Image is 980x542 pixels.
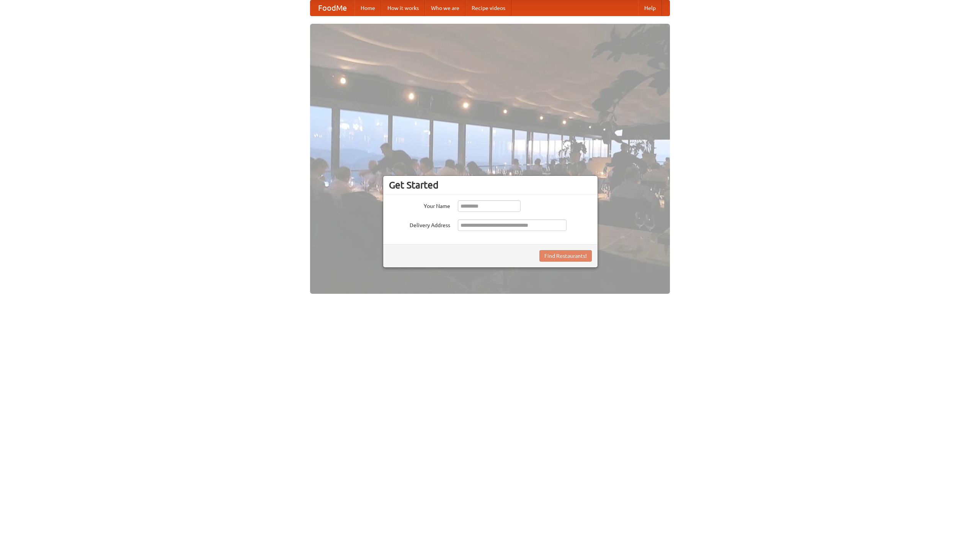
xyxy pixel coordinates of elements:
label: Your Name [389,200,450,210]
a: How it works [381,0,425,16]
a: Who we are [425,0,465,16]
button: Find Restaurants! [539,250,592,262]
label: Delivery Address [389,219,450,229]
a: Home [354,0,381,16]
a: Recipe videos [465,0,511,16]
a: Help [638,0,662,16]
h3: Get Started [389,179,592,191]
a: FoodMe [310,0,354,16]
